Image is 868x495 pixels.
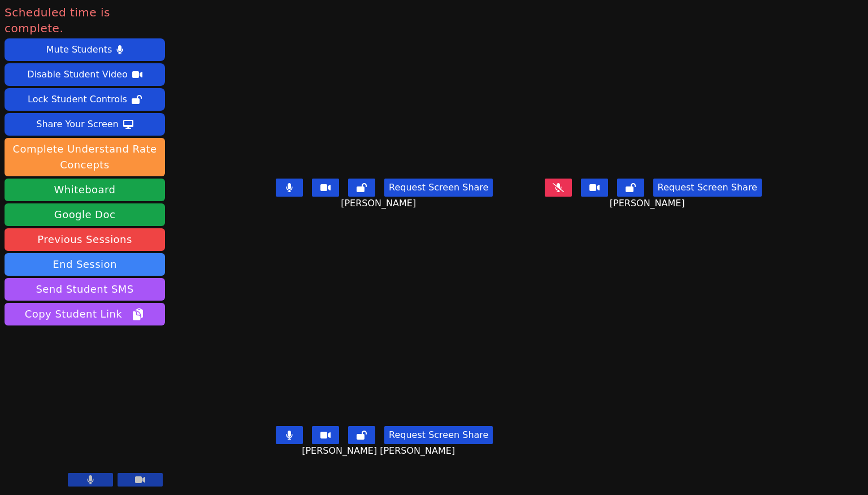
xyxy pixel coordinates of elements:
[46,41,112,59] div: Mute Students
[5,38,165,61] button: Mute Students
[5,228,165,251] a: Previous Sessions
[610,197,688,210] span: [PERSON_NAME]
[27,66,127,84] div: Disable Student Video
[5,303,165,325] button: Copy Student Link
[384,426,493,444] button: Request Screen Share
[5,63,165,86] button: Disable Student Video
[341,197,419,210] span: [PERSON_NAME]
[28,90,127,108] div: Lock Student Controls
[5,5,165,36] span: Scheduled time is complete.
[5,253,165,276] button: End Session
[36,115,119,133] div: Share Your Screen
[5,113,165,136] button: Share Your Screen
[5,278,165,301] button: Send Student SMS
[5,179,165,201] button: Whiteboard
[5,88,165,111] button: Lock Student Controls
[302,444,458,458] span: [PERSON_NAME] [PERSON_NAME]
[25,306,145,322] span: Copy Student Link
[384,179,493,197] button: Request Screen Share
[653,179,762,197] button: Request Screen Share
[5,138,165,176] button: Complete Understand Rate Concepts
[5,203,165,226] a: Google Doc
